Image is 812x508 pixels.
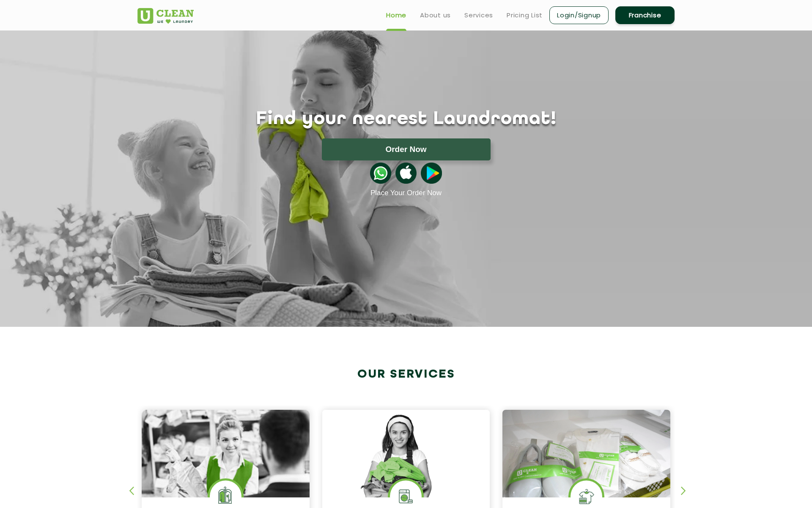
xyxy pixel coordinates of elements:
button: Order Now [322,138,491,160]
a: Pricing List [507,10,543,20]
img: apple-icon.png [395,163,417,184]
h1: Find your nearest Laundromat! [131,109,681,130]
img: playstoreicon.png [421,163,442,184]
a: Login/Signup [549,6,609,24]
a: Services [464,10,493,20]
a: Place Your Order Now [370,189,442,197]
img: UClean Laundry and Dry Cleaning [137,8,194,24]
a: Home [386,10,406,20]
a: Franchise [615,6,675,24]
h2: Our Services [137,367,675,381]
a: About us [420,10,451,20]
img: whatsappicon.png [370,163,391,184]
